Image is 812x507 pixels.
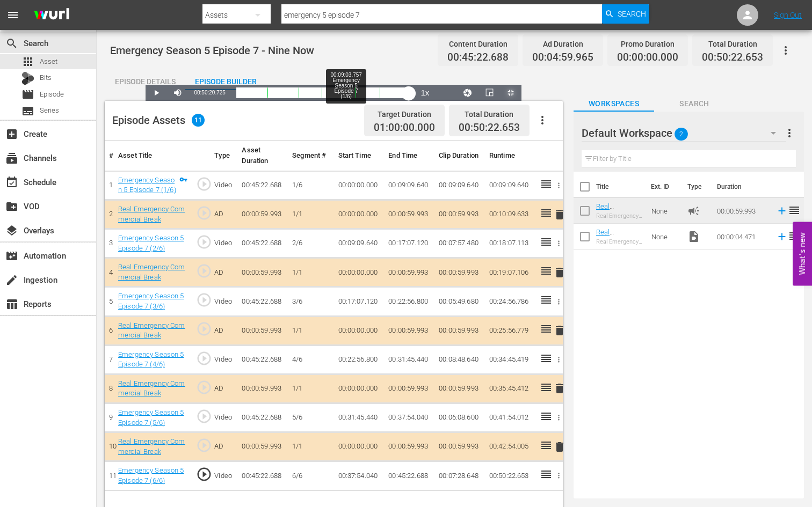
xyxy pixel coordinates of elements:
[788,204,801,217] span: reorder
[210,287,237,316] td: Video
[196,176,212,192] span: play_circle_outline
[185,69,266,90] button: Episode Builder
[713,198,772,224] td: 00:00:59.993
[192,114,205,127] span: 11
[118,176,176,194] a: Emergency Season 5 Episode 7 (1/6)
[237,461,288,490] td: 00:45:22.688
[210,432,237,461] td: AD
[434,345,485,374] td: 00:08:48.640
[237,200,288,229] td: 00:00:59.993
[237,229,288,258] td: 00:45:22.688
[112,114,205,127] div: Episode Assets
[647,224,683,249] td: None
[5,37,18,50] span: Search
[288,141,334,171] th: Segment #
[237,287,288,316] td: 00:45:22.688
[194,90,225,95] span: 00:50:20.725
[26,3,77,28] img: ans4CAIJ8jUAAAAAAAAAAAAAAAAAAAAAAAAgQb4GAAAAAAAAAAAAAAAAAAAAAAAAJMjXAAAAAAAAAAAAAAAAAAAAAAAAgAT5G...
[167,85,189,101] button: Mute
[105,171,114,200] td: 1
[374,107,435,122] div: Target Duration
[118,321,185,340] a: Real Emergency Commercial Break
[40,89,64,100] span: Episode
[105,316,114,345] td: 6
[384,258,434,287] td: 00:00:59.993
[553,439,566,454] button: delete
[434,287,485,316] td: 00:05:49.680
[434,141,485,171] th: Clip Duration
[596,212,643,219] div: Real Emergency Commercial Break
[485,141,535,171] th: Runtime
[196,408,212,424] span: play_circle_outline
[5,200,18,213] span: VOD
[553,264,566,280] button: delete
[447,36,509,52] div: Content Duration
[118,292,184,310] a: Emergency Season 5 Episode 7 (3/6)
[553,323,566,339] button: delete
[105,141,114,171] th: #
[414,85,436,101] button: Playback Rate
[702,36,763,52] div: Total Duration
[118,205,185,223] a: Real Emergency Commercial Break
[196,350,212,366] span: play_circle_outline
[118,379,185,398] a: Real Emergency Commercial Break
[288,287,334,316] td: 3/6
[485,345,535,374] td: 00:34:45.419
[237,403,288,432] td: 00:45:22.688
[681,172,711,202] th: Type
[434,316,485,345] td: 00:00:59.993
[40,72,52,83] span: Bits
[485,461,535,490] td: 00:50:22.653
[702,52,763,64] span: 00:50:22.653
[553,440,566,453] span: delete
[485,403,535,432] td: 00:41:54.012
[110,44,314,57] span: Emergency Season 5 Episode 7 - Nine Now
[237,171,288,200] td: 00:45:22.688
[105,287,114,316] td: 5
[237,316,288,345] td: 00:00:59.993
[596,172,644,202] th: Title
[288,316,334,345] td: 1/1
[334,461,385,490] td: 00:37:54.040
[459,121,520,134] span: 00:50:22.653
[237,258,288,287] td: 00:00:59.993
[447,52,509,64] span: 00:45:22.688
[675,123,688,145] span: 2
[485,374,535,403] td: 00:35:45.412
[237,345,288,374] td: 00:45:22.688
[384,200,434,229] td: 00:00:59.993
[553,266,566,279] span: delete
[334,403,385,432] td: 00:31:45.440
[21,105,34,117] span: Series
[105,200,114,229] td: 2
[118,408,184,427] a: Emergency Season 5 Episode 7 (5/6)
[485,287,535,316] td: 00:24:56.786
[553,208,566,221] span: delete
[776,205,788,217] svg: Add to Episode
[5,176,18,189] span: Schedule
[582,118,786,148] div: Default Workspace
[374,122,435,134] span: 01:00:00.000
[485,432,535,461] td: 00:42:54.005
[384,141,434,171] th: End Time
[288,171,334,200] td: 1/6
[500,85,521,101] button: Exit Fullscreen
[384,345,434,374] td: 00:31:45.440
[788,230,801,243] span: reorder
[434,229,485,258] td: 00:07:57.480
[434,171,485,200] td: 00:09:09.640
[384,316,434,345] td: 00:00:59.993
[793,222,812,285] button: Open Feedback Widget
[114,141,192,171] th: Asset Title
[146,85,167,101] button: Play
[711,172,775,202] th: Duration
[288,200,334,229] td: 1/1
[210,171,237,200] td: Video
[210,229,237,258] td: Video
[118,350,184,369] a: Emergency Season 5 Episode 7 (4/6)
[384,432,434,461] td: 00:00:59.993
[618,4,646,24] span: Search
[334,200,385,229] td: 00:00:00.000
[459,107,520,122] div: Total Duration
[6,9,19,21] span: menu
